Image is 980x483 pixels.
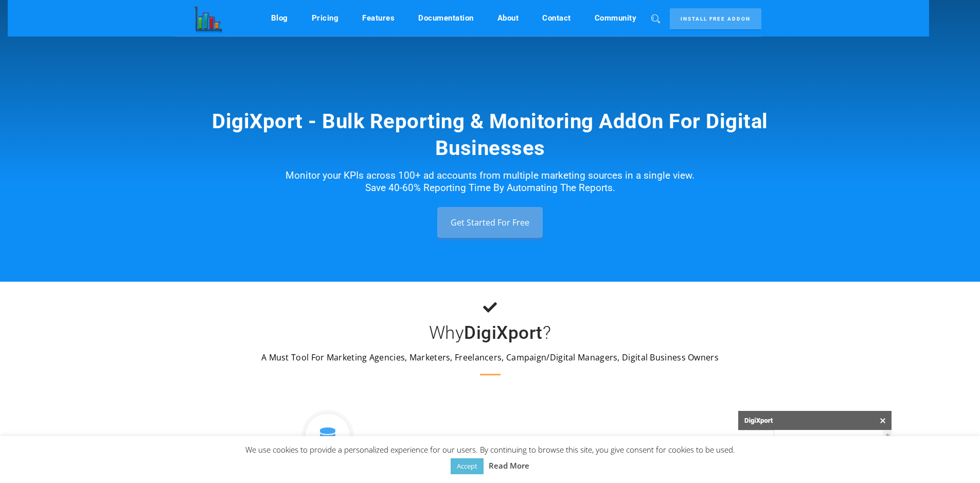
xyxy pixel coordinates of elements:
h1: DigiXport - Bulk Reporting & Monitoring AddOn For Digital Businesses [197,108,783,162]
a: About [497,8,519,28]
a: Read More [489,459,529,472]
a: Community [595,8,637,28]
a: Blog [271,8,288,28]
iframe: Chat Widget [929,434,980,483]
a: Features [362,8,395,28]
a: Install Free Addon [670,8,761,30]
b: DigiXport [464,322,543,343]
a: Accept [451,458,484,474]
a: Get Started For Free [437,207,543,238]
a: Documentation [418,8,474,28]
span: We use cookies to provide a personalized experience for our users. By continuing to browse this s... [245,444,735,471]
a: Pricing [312,8,339,28]
a: Contact [542,8,571,28]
